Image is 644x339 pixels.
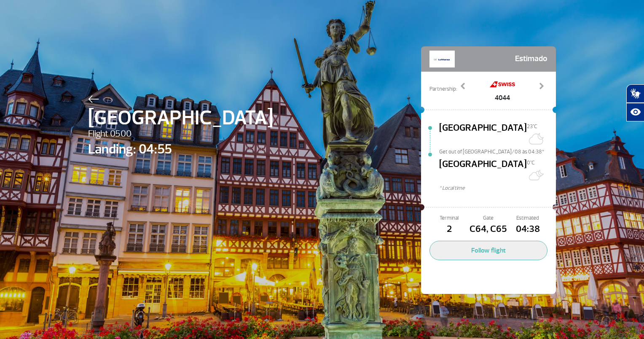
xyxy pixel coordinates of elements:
[626,84,644,121] div: Plugin de acessibilidade da Hand Talk.
[527,130,544,147] img: Céu limpo
[88,139,273,159] span: Landing: 04:55
[626,84,644,103] button: Abrir tradutor de língua de sinais.
[429,214,469,222] span: Terminal
[439,121,527,148] span: [GEOGRAPHIC_DATA]
[527,159,535,166] span: 0°C
[527,167,544,183] img: Muitas nuvens
[508,214,547,222] span: Estimated
[490,93,515,103] span: 4044
[469,214,508,222] span: Gate
[439,184,556,192] span: * Local time
[439,157,527,184] span: [GEOGRAPHIC_DATA]
[429,222,469,237] span: 2
[508,222,547,237] span: 04:38
[469,222,508,237] span: C64, C65
[429,241,547,260] button: Follow flight
[429,85,457,93] span: Partnership:
[88,103,273,133] span: [GEOGRAPHIC_DATA]
[515,51,547,67] span: Estimado
[527,123,537,130] span: 23°C
[88,127,273,141] span: Flight 0500
[439,148,556,154] span: Get out of [GEOGRAPHIC_DATA]/08 às 04:38*
[626,103,644,121] button: Abrir recursos assistivos.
